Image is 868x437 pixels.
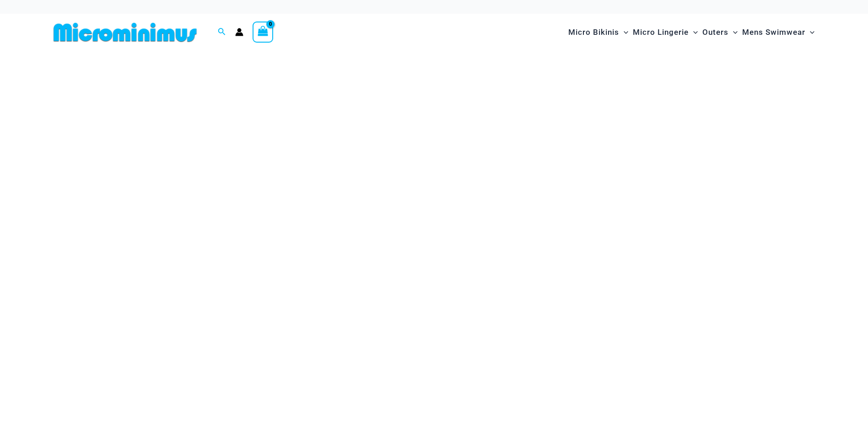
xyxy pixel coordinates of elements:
[805,21,814,44] span: Menu Toggle
[235,28,243,36] a: Account icon link
[633,21,689,44] span: Micro Lingerie
[728,21,738,44] span: Menu Toggle
[568,21,619,44] span: Micro Bikinis
[253,22,274,43] a: View Shopping Cart, empty
[565,17,819,48] nav: Site Navigation
[566,18,631,46] a: Micro BikinisMenu ToggleMenu Toggle
[742,21,805,44] span: Mens Swimwear
[619,21,628,44] span: Menu Toggle
[700,18,740,46] a: OutersMenu ToggleMenu Toggle
[702,21,728,44] span: Outers
[689,21,698,44] span: Menu Toggle
[740,18,817,46] a: Mens SwimwearMenu ToggleMenu Toggle
[50,22,200,43] img: MM SHOP LOGO FLAT
[631,18,700,46] a: Micro LingerieMenu ToggleMenu Toggle
[218,27,226,38] a: Search icon link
